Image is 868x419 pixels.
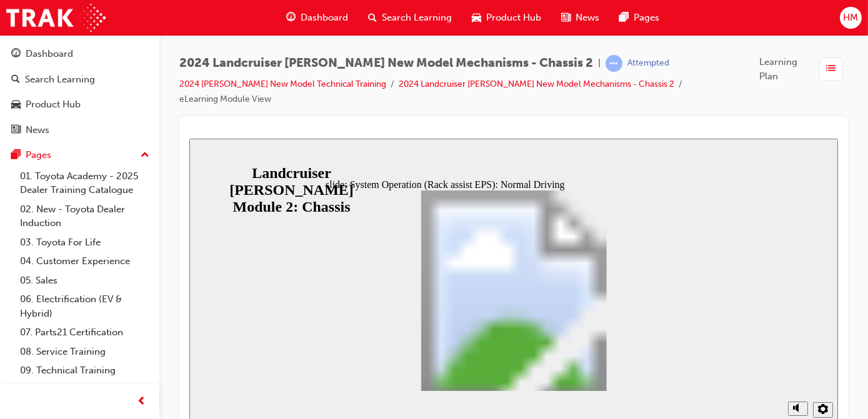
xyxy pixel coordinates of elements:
span: 2024 Landcruiser [PERSON_NAME] New Model Mechanisms - Chassis 2 [179,56,593,71]
a: 01. Toyota Academy - 2025 Dealer Training Catalogue [15,167,154,200]
a: news-iconNews [551,5,609,31]
a: pages-iconPages [609,5,669,31]
button: Settings [624,264,644,279]
span: list-icon [827,61,836,77]
a: 07. Parts21 Certification [15,323,154,342]
a: 03. Toyota For Life [15,233,154,252]
img: Trak [6,4,106,32]
div: Pages [26,148,51,162]
a: 2024 Landcruiser [PERSON_NAME] New Model Mechanisms - Chassis 2 [399,79,674,89]
a: guage-iconDashboard [276,5,358,31]
a: News [5,119,154,142]
span: Product Hub [486,11,541,25]
a: 09. Technical Training [15,361,154,380]
a: 06. Electrification (EV & Hybrid) [15,290,154,323]
li: eLearning Module View [179,92,271,107]
span: prev-icon [137,394,147,410]
input: volume [600,279,681,288]
button: Mute (Ctrl+Alt+M) [599,263,619,277]
span: learningRecordVerb_ATTEMPT-icon [606,55,622,72]
span: guage-icon [11,49,21,60]
span: HM [843,11,858,25]
a: 05. Sales [15,271,154,290]
div: Search Learning [25,72,95,87]
span: | [598,56,601,71]
div: Attempted [627,57,669,69]
span: News [576,11,599,25]
button: Pages [5,144,154,167]
span: Search Learning [382,11,452,25]
a: Dashboard [5,42,154,66]
a: 10. TUNE Rev-Up Training [15,380,154,400]
a: 2024 [PERSON_NAME] New Model Technical Training [179,79,386,89]
div: News [26,123,49,137]
span: car-icon [11,99,21,111]
span: Pages [634,11,659,25]
a: 02. New - Toyota Dealer Induction [15,200,154,233]
span: pages-icon [11,150,21,161]
div: Dashboard [26,47,73,61]
a: 08. Service Training [15,342,154,362]
span: guage-icon [286,10,296,26]
a: Product Hub [5,93,154,116]
span: search-icon [368,10,377,26]
span: Dashboard [301,11,348,25]
span: up-icon [141,147,149,164]
span: Learning Plan [759,55,814,83]
button: Learning Plan [759,55,848,83]
div: misc controls [592,252,642,293]
a: car-iconProduct Hub [462,5,551,31]
a: 04. Customer Experience [15,252,154,271]
span: search-icon [11,74,20,86]
span: news-icon [11,125,21,136]
span: news-icon [561,10,571,26]
div: Product Hub [26,97,81,112]
label: Zoom to fit [624,279,647,312]
span: car-icon [472,10,481,26]
span: pages-icon [619,10,629,26]
button: HM [840,7,862,29]
button: DashboardSearch LearningProduct HubNews [5,40,154,144]
a: Search Learning [5,68,154,91]
a: search-iconSearch Learning [358,5,462,31]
